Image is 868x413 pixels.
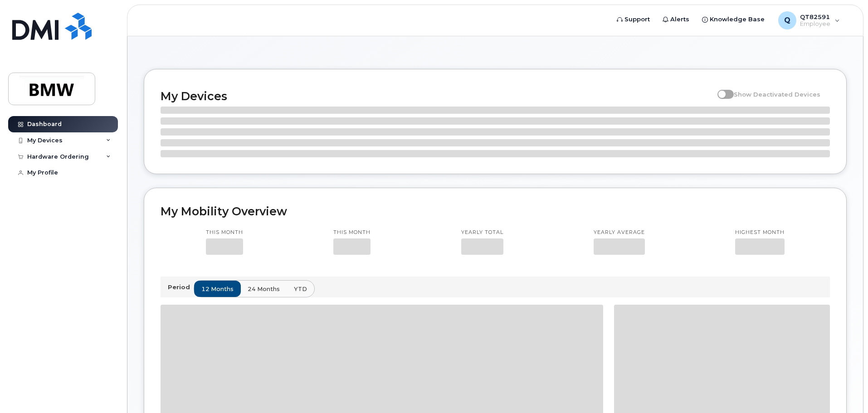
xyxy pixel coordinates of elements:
h2: My Devices [161,89,713,103]
p: This month [333,229,371,236]
p: Highest month [735,229,785,236]
h2: My Mobility Overview [161,204,830,218]
p: Period [168,283,194,292]
p: Yearly average [594,229,645,236]
span: Show Deactivated Devices [734,91,820,98]
input: Show Deactivated Devices [717,86,725,93]
p: Yearly total [461,229,503,236]
p: This month [206,229,243,236]
span: 24 months [248,285,280,293]
span: YTD [294,285,307,293]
